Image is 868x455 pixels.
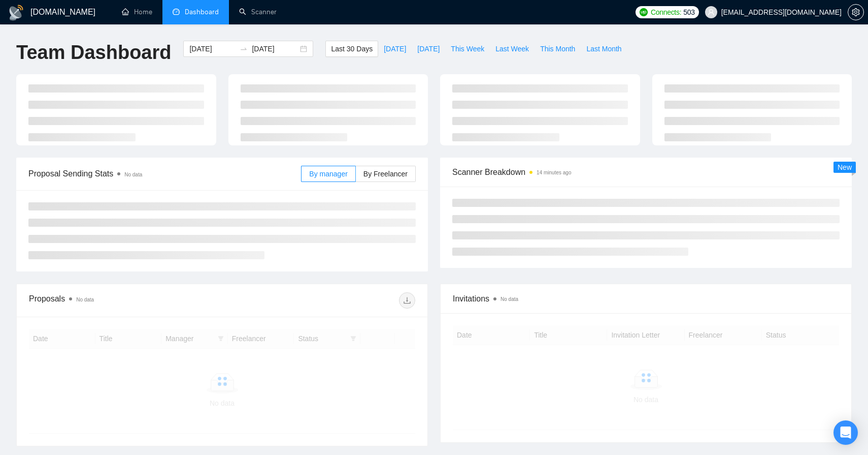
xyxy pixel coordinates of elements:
[122,8,152,16] a: homeHome
[500,296,518,302] span: No data
[535,41,581,57] button: This Month
[173,8,180,15] span: dashboard
[490,41,535,57] button: Last Week
[189,43,236,54] input: Start date
[581,41,627,57] button: Last Month
[833,420,858,445] div: Open Intercom Messenger
[16,41,171,65] h1: Team Dashboard
[309,170,347,178] span: By manager
[848,4,864,20] button: setting
[451,43,484,54] span: This Week
[378,41,412,57] button: [DATE]
[28,167,301,180] span: Proposal Sending Stats
[848,8,864,16] a: setting
[239,8,277,16] a: searchScanner
[384,43,406,54] span: [DATE]
[185,8,219,16] span: Dashboard
[240,45,248,53] span: to
[325,41,378,57] button: Last 30 Days
[848,8,863,16] span: setting
[363,170,408,178] span: By Freelancer
[683,7,694,18] span: 503
[8,5,24,21] img: logo
[586,43,621,54] span: Last Month
[331,43,373,54] span: Last 30 Days
[412,41,445,57] button: [DATE]
[445,41,490,57] button: This Week
[452,166,840,178] span: Scanner Breakdown
[540,43,575,54] span: This Month
[838,163,852,171] span: New
[495,43,529,54] span: Last Week
[76,297,94,302] span: No data
[124,172,142,177] span: No data
[537,170,571,175] time: 14 minutes ago
[708,9,715,16] span: user
[252,43,298,54] input: End date
[240,45,248,53] span: swap-right
[417,43,440,54] span: [DATE]
[29,292,222,309] div: Proposals
[651,7,681,18] span: Connects:
[640,8,648,16] img: upwork-logo.png
[453,292,839,305] span: Invitations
